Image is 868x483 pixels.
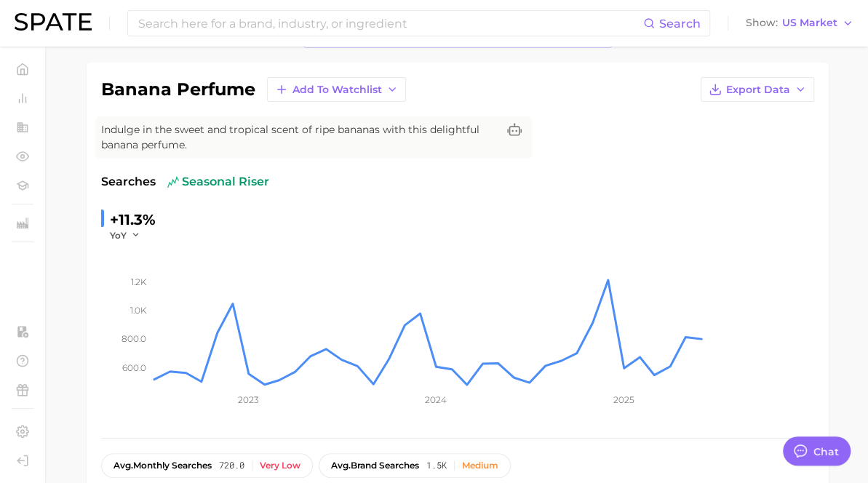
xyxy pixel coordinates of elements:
img: SPATE [15,13,92,31]
tspan: 600.0 [122,362,146,373]
abbr: average [331,460,351,471]
tspan: 2025 [613,394,634,405]
span: Export Data [726,84,790,96]
span: YoY [110,229,127,242]
button: Export Data [701,77,814,102]
span: Search [659,17,701,31]
button: avg.monthly searches720.0Very low [101,453,313,478]
button: avg.brand searches1.5kMedium [319,453,511,478]
span: Searches [101,173,156,191]
img: seasonal riser [167,176,179,188]
a: Log out. Currently logged in with e-mail ncamargo@soldejaneiro.com. [12,450,33,471]
tspan: 2024 [425,394,447,405]
h1: banana perfume [101,81,255,98]
span: Indulge in the sweet and tropical scent of ripe bananas with this delightful banana perfume. [101,122,497,153]
span: seasonal riser [167,173,269,191]
tspan: 800.0 [122,333,146,344]
span: monthly searches [114,460,212,471]
span: 1.5k [426,460,447,471]
abbr: average [114,460,133,471]
tspan: 1.2k [131,276,147,287]
button: ShowUS Market [742,14,857,33]
button: Add to Watchlist [267,77,406,102]
span: 720.0 [219,460,244,471]
input: Search here for a brand, industry, or ingredient [137,11,643,36]
span: brand searches [331,460,419,471]
div: Medium [462,460,498,471]
div: +11.3% [110,208,156,231]
span: Show [746,19,778,27]
tspan: 1.0k [130,305,147,316]
div: Very low [260,460,300,471]
tspan: 2023 [238,394,259,405]
span: Add to Watchlist [292,84,382,96]
button: YoY [110,229,141,242]
span: US Market [782,19,837,27]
